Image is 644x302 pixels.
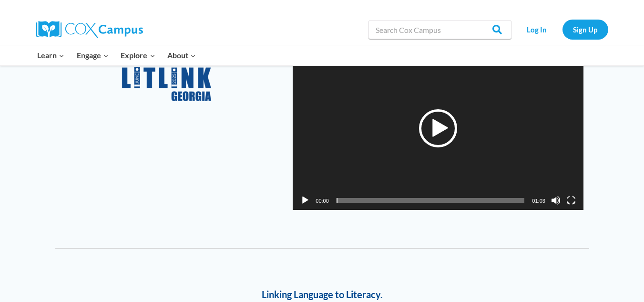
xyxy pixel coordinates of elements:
button: Fullscreen [566,196,576,205]
img: Cox Campus [36,21,143,38]
button: Child menu of Engage [71,45,115,65]
div: Video Player [293,46,583,210]
button: Child menu of About [161,45,202,65]
button: Play [300,196,310,205]
span: Time Slider [337,198,525,203]
button: Mute [551,196,561,205]
button: Child menu of Explore [115,45,162,65]
span: 01:03 [532,198,545,204]
input: Search Cox Campus [368,20,511,39]
nav: Secondary Navigation [516,20,608,39]
div: Play [419,109,457,147]
span: Linking Language to Literacy. [262,289,383,300]
a: Sign Up [562,20,608,39]
nav: Primary Navigation [31,45,202,65]
span: 00:00 [316,198,329,204]
button: Child menu of Learn [31,45,71,65]
a: Log In [516,20,558,39]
